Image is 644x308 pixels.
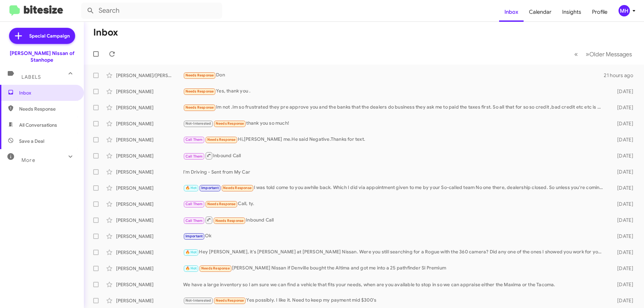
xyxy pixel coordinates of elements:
a: Inbox [499,2,524,22]
div: [DATE] [606,152,639,159]
div: [DATE] [606,104,639,111]
div: Call, ty. [183,200,606,208]
div: Im not .Im so frustrated they pre approve you and the banks that the dealers do business they ask... [183,104,606,111]
div: [DATE] [606,297,639,304]
span: Needs Response [216,121,244,126]
span: Needs Response [207,137,236,142]
div: [PERSON_NAME] [116,120,183,127]
span: Save a Deal [19,138,44,144]
div: [DATE] [606,88,639,95]
div: [PERSON_NAME] [116,88,183,95]
div: 21 hours ago [604,72,639,79]
span: Call Them [185,219,203,223]
span: 🔥 Hot [185,250,197,254]
div: [PERSON_NAME] [116,152,183,159]
a: Profile [587,2,613,22]
div: Ok [183,232,606,240]
div: [PERSON_NAME] [116,104,183,111]
div: [PERSON_NAME] [116,169,183,175]
span: Call Them [185,137,203,142]
div: [PERSON_NAME] [116,217,183,224]
button: Previous [570,47,582,61]
span: Not-Interested [185,121,211,126]
div: [PERSON_NAME] [116,185,183,191]
input: Search [81,3,222,19]
div: Inbound Call [183,151,606,160]
div: [PERSON_NAME] [116,201,183,207]
div: [DATE] [606,281,639,288]
span: Needs Response [207,202,236,206]
div: [PERSON_NAME] [116,233,183,240]
div: thank you so much! [183,120,606,127]
span: Needs Response [223,186,252,190]
span: 🔥 Hot [185,186,197,190]
div: [PERSON_NAME] [116,297,183,304]
span: « [574,50,578,58]
button: MH [613,5,637,16]
span: Older Messages [589,51,632,58]
span: Needs Response [185,105,214,110]
span: Needs Response [19,106,76,112]
span: 🔥 Hot [185,266,197,270]
div: [DATE] [606,169,639,175]
div: Don [183,71,604,79]
div: I was told come to you awhile back. Which I did via appointment given to me by your So-called tea... [183,184,606,192]
div: [DATE] [606,249,639,256]
div: Hi,[PERSON_NAME] me.He said Negative.Thanks for text. [183,136,606,143]
span: Needs Response [201,266,230,270]
span: Needs Response [185,89,214,94]
h1: Inbox [93,27,118,38]
span: Not-Interested [185,298,211,303]
span: Important [185,234,203,238]
span: » [586,50,589,58]
span: Inbox [19,89,76,96]
button: Next [582,47,636,61]
span: Call Them [185,154,203,159]
div: [DATE] [606,185,639,191]
a: Calendar [524,2,557,22]
span: Needs Response [185,73,214,77]
div: Yes possibly. I like it. Need to keep my payment mid $300's [183,297,606,304]
span: Needs Response [215,219,244,223]
span: Labels [21,74,41,80]
span: All Conversations [19,122,57,128]
div: I'm Driving - Sent from My Car [183,169,606,175]
div: MH [619,5,630,16]
div: [PERSON_NAME] [116,249,183,256]
div: [DATE] [606,201,639,207]
div: [PERSON_NAME]/[PERSON_NAME] [116,72,183,79]
span: Important [201,186,219,190]
div: [DATE] [606,136,639,143]
div: [DATE] [606,120,639,127]
div: [PERSON_NAME] [116,265,183,272]
div: [PERSON_NAME] Nissan if Denville bought the Altima and got me into a 25 pathfinder Sl Premium [183,264,606,272]
div: [PERSON_NAME] [116,281,183,288]
div: [PERSON_NAME] [116,136,183,143]
a: Insights [557,2,587,22]
div: Inbound Call [183,216,606,224]
a: Special Campaign [9,28,75,44]
div: [DATE] [606,217,639,224]
nav: Page navigation example [571,47,636,61]
span: Special Campaign [29,33,70,39]
div: [DATE] [606,233,639,240]
div: Hey [PERSON_NAME], it's [PERSON_NAME] at [PERSON_NAME] Nissan. Were you still searching for a Rog... [183,248,606,256]
div: Yes, thank you . [183,87,606,95]
span: Needs Response [216,298,244,303]
div: We have a large inventory so I am sure we can find a vehicle that fits your needs, when are you a... [183,281,606,288]
span: More [21,157,35,163]
div: [DATE] [606,265,639,272]
span: Call Them [185,202,203,206]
